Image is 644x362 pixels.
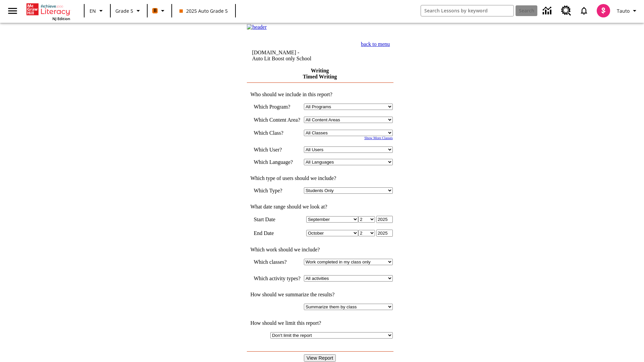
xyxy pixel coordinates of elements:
span: NJ Edition [52,16,70,21]
button: Open side menu [3,1,22,21]
a: back to menu [361,41,390,47]
span: 2025 Auto Grade 5 [179,7,228,14]
td: What date range should we look at? [247,204,393,210]
button: Boost Class color is orange. Change class color [150,5,169,17]
button: Select a new avatar [593,2,614,19]
td: [DOMAIN_NAME] - [252,50,337,62]
div: Home [26,2,70,21]
td: Which classes? [254,259,301,265]
td: Who should we include in this report? [247,92,393,98]
input: search field [421,5,514,16]
nobr: Which Content Area? [254,117,300,123]
a: Show More Classes [364,136,393,140]
img: avatar image [597,4,610,17]
td: Which work should we include? [247,247,393,253]
img: header [247,24,267,30]
td: End Date [254,230,301,237]
input: View Report [304,354,336,362]
a: Writing Timed Writing [303,68,337,79]
span: B [154,6,157,15]
td: Which type of users should we include? [247,175,393,181]
button: Profile/Settings [614,5,641,17]
td: Start Date [254,216,301,223]
a: Notifications [575,2,593,19]
td: Which Class? [254,130,301,136]
td: Which Program? [254,104,301,110]
td: Which User? [254,146,301,153]
a: Resource Center, Will open in new tab [557,2,575,20]
span: Grade 5 [115,7,133,14]
td: Which Language? [254,159,301,165]
td: Which activity types? [254,275,301,282]
td: How should we summarize the results? [247,292,393,298]
button: Language: EN, Select a language [87,5,108,17]
nobr: Auto Lit Boost only School [252,56,311,61]
span: Tauto [617,7,630,14]
span: EN [90,7,96,14]
a: Data Center [539,2,557,20]
td: How should we limit this report? [247,320,393,326]
td: Which Type? [254,187,301,194]
button: Grade: Grade 5, Select a grade [113,5,145,17]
